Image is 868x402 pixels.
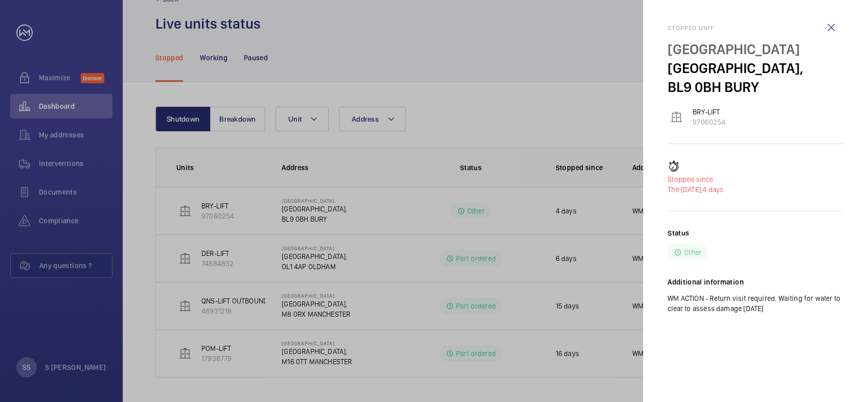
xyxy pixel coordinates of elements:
p: 97060254 [693,117,725,127]
h2: Status [668,228,689,238]
p: Other [684,247,701,257]
h2: Stopped unit [668,25,843,32]
p: BRY-LIFT [693,107,725,117]
span: The [DATE], [668,185,702,194]
p: [GEOGRAPHIC_DATA] [668,40,843,59]
p: WM ACTION - Return visit required. Waiting for water to clear to assess damage [DATE] [668,293,843,314]
p: [GEOGRAPHIC_DATA], [668,59,843,78]
img: elevator.svg [670,111,682,123]
p: BL9 0BH BURY [668,78,843,97]
h2: Additional information [668,277,843,287]
p: 4 days [668,184,843,195]
p: Stopped since [668,174,843,184]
